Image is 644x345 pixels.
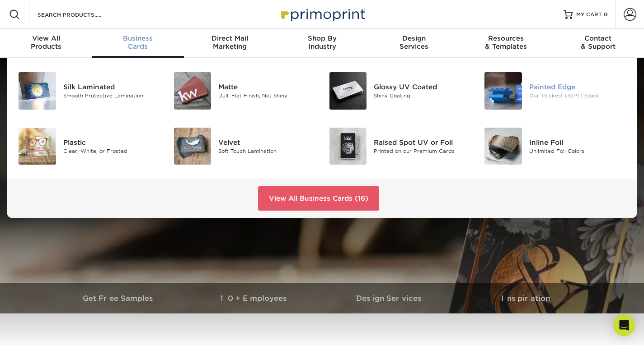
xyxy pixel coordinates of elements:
img: Matte Business Cards [174,72,212,110]
div: Inline Foil [529,138,626,147]
a: Plastic Business Cards Plastic Clear, White, or Frosted [18,124,160,169]
img: Primoprint [277,5,367,24]
div: Marketing [184,34,276,51]
img: Inline Foil Business Cards [484,128,522,165]
a: Silk Laminated Business Cards Silk Laminated Smooth Protective Lamination [18,69,160,113]
div: Raised Spot UV or Foil [374,138,470,147]
div: Silk Laminated [63,82,160,92]
div: Services [368,34,460,51]
span: 0 [604,11,608,18]
div: Glossy UV Coated [374,82,470,92]
a: Painted Edge Business Cards Painted Edge Our Thickest (32PT) Stock [484,69,626,113]
a: Matte Business Cards Matte Dull, Flat Finish, Not Shiny [174,69,315,113]
img: Glossy UV Coated Business Cards [329,72,367,110]
span: MY CART [576,11,602,18]
div: Dull, Flat Finish, Not Shiny [218,92,315,100]
div: Clear, White, or Frosted [63,147,160,155]
div: Printed on our Premium Cards [374,147,470,155]
div: Velvet [218,138,315,147]
div: Unlimited Foil Colors [529,147,626,155]
a: View All Business Cards (16) [258,186,379,211]
div: Soft Touch Lamination [218,147,315,155]
div: & Templates [460,34,552,51]
a: Velvet Business Cards Velvet Soft Touch Lamination [174,124,315,169]
span: Direct Mail [184,34,276,42]
div: Our Thickest (32PT) Stock [529,92,626,100]
a: Shop ByIndustry [276,29,368,58]
img: Raised Spot UV or Foil Business Cards [329,128,367,165]
div: Cards [92,34,184,51]
a: Glossy UV Coated Business Cards Glossy UV Coated Shiny Coating [329,69,471,113]
a: Resources& Templates [460,29,552,58]
span: Design [368,34,460,42]
a: Contact& Support [552,29,644,58]
div: Matte [218,82,315,92]
div: Plastic [63,138,160,147]
div: Industry [276,34,368,51]
img: Silk Laminated Business Cards [19,72,56,110]
img: Velvet Business Cards [174,128,212,165]
div: Smooth Protective Lamination [63,92,160,100]
a: Direct MailMarketing [184,29,276,58]
div: & Support [552,34,644,51]
span: Shop By [276,34,368,42]
span: Business [92,34,184,42]
a: BusinessCards [92,29,184,58]
div: Painted Edge [529,82,626,92]
img: Plastic Business Cards [19,128,56,165]
a: Raised Spot UV or Foil Business Cards Raised Spot UV or Foil Printed on our Premium Cards [329,124,471,169]
span: Contact [552,34,644,42]
div: Open Intercom Messenger [613,314,635,336]
img: Painted Edge Business Cards [484,72,522,110]
span: Resources [460,34,552,42]
input: SEARCH PRODUCTS..... [37,9,125,20]
a: Inline Foil Business Cards Inline Foil Unlimited Foil Colors [484,124,626,169]
a: DesignServices [368,29,460,58]
div: Shiny Coating [374,92,470,100]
